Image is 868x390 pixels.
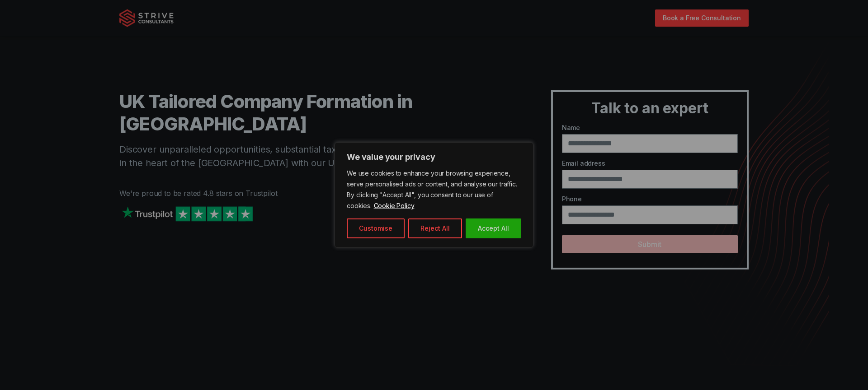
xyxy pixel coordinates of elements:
a: Cookie Policy [373,201,415,210]
p: We use cookies to enhance your browsing experience, serve personalised ads or content, and analys... [347,168,521,211]
div: We value your privacy [335,142,533,248]
button: Accept All [466,218,521,238]
p: We value your privacy [347,152,521,162]
button: Customise [347,218,405,238]
button: Reject All [408,218,462,238]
